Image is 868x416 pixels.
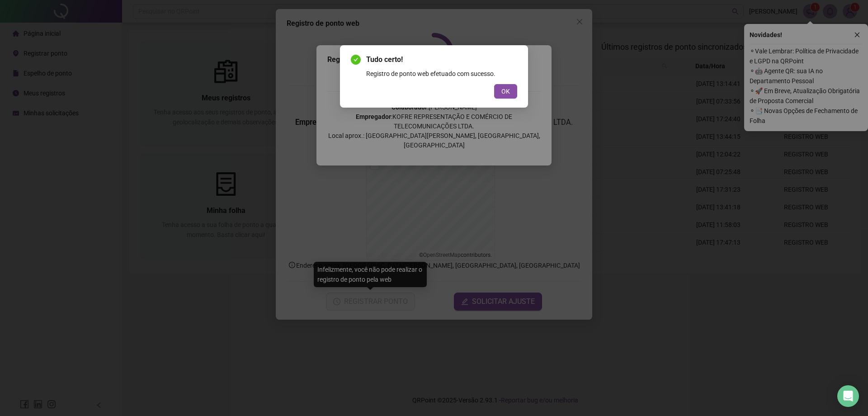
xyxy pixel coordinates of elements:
span: check-circle [351,55,361,65]
button: OK [494,84,517,99]
div: Registro de ponto web efetuado com sucesso. [366,69,517,79]
span: OK [501,86,510,96]
div: Open Intercom Messenger [837,385,859,407]
span: Tudo certo! [366,54,517,65]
